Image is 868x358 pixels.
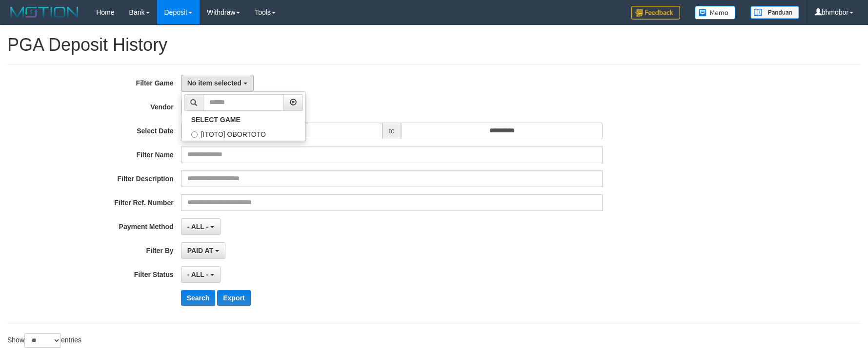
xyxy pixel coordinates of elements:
[750,6,799,19] img: panduan.png
[383,123,401,139] span: to
[7,333,81,348] label: Show entries
[191,131,198,138] input: [ITOTO] OBORTOTO
[181,218,221,235] button: - ALL -
[187,271,209,278] span: - ALL -
[181,266,221,283] button: - ALL -
[24,333,61,348] select: Showentries
[187,79,242,87] span: No item selected
[182,113,305,126] a: SELECT GAME
[187,223,209,231] span: - ALL -
[187,247,213,254] span: PAID AT
[217,290,250,306] button: Export
[182,126,305,141] label: [ITOTO] OBORTOTO
[181,75,254,91] button: No item selected
[695,6,736,20] img: Button%20Memo.svg
[7,35,861,55] h1: PGA Deposit History
[181,242,225,259] button: PAID AT
[631,6,680,20] img: Feedback.jpg
[181,290,216,306] button: Search
[7,5,81,20] img: MOTION_logo.png
[191,116,241,124] b: SELECT GAME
